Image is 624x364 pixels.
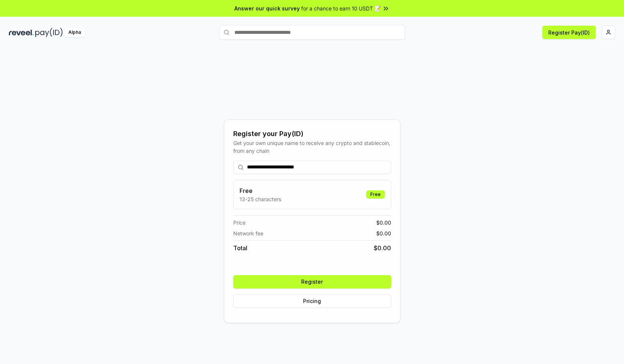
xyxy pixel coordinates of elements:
div: Alpha [64,28,85,37]
span: Price [233,219,246,226]
button: Register [233,275,391,289]
img: reveel_dark [9,28,34,37]
div: Free [366,190,385,199]
span: $ 0.00 [374,244,391,252]
span: Total [233,244,247,252]
button: Register Pay(ID) [542,26,596,39]
p: 13-25 characters [240,195,281,203]
button: Pricing [233,294,391,308]
img: pay_id [35,28,63,37]
span: $ 0.00 [376,219,391,226]
div: Get your own unique name to receive any crypto and stablecoin, from any chain [233,139,391,155]
span: for a chance to earn 10 USDT 📝 [301,4,381,12]
span: Answer our quick survey [234,4,300,12]
span: Network fee [233,229,263,237]
span: $ 0.00 [376,229,391,237]
div: Register your Pay(ID) [233,129,391,139]
h3: Free [240,186,281,195]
